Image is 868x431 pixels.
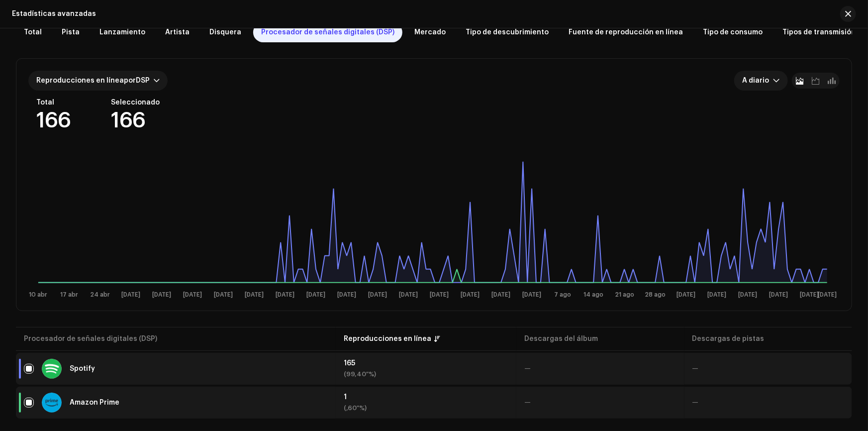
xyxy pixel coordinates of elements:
span: Tipo de descubrimiento [466,28,549,36]
text: [DATE] [676,292,695,298]
text: [DATE] [707,292,726,298]
text: [DATE] [183,292,202,298]
text: [DATE] [337,292,356,298]
font: — [524,399,531,406]
text: 14 ago [583,292,603,298]
text: [DATE] [245,292,264,298]
text: [DATE] [739,292,758,298]
font: Disquera [209,29,241,36]
text: [DATE] [306,292,325,298]
text: 28 ago [645,292,666,298]
span: Tipo de consumo [703,28,763,36]
font: 1 [344,394,347,401]
font: Procesador de señales digitales (DSP) [261,29,394,36]
text: 7 ago [554,292,571,298]
text: [DATE] [818,292,837,298]
text: [DATE] [430,292,449,298]
text: [DATE] [399,292,418,298]
font: Artista [165,29,190,36]
text: [DATE] [152,292,171,298]
span: Tipos de transmisión [782,28,856,36]
font: — [692,399,699,406]
font: Mercado [414,29,446,36]
text: [DATE] [770,292,788,298]
font: 165 [344,360,355,367]
text: [DATE] [368,292,387,298]
font: (,60 %) [344,405,367,411]
text: [DATE] [461,292,480,298]
text: [DATE] [214,292,233,298]
text: [DATE] [491,292,510,298]
text: [DATE] [276,292,294,298]
font: — [524,365,531,372]
text: [DATE] [800,292,819,298]
font: (99,40 %) [344,371,376,377]
div: disparador desplegable [773,71,780,91]
span: Fuente de reproducción en línea [569,28,683,36]
text: [DATE] [522,292,541,298]
text: 21 ago [615,292,634,298]
font: — [692,365,699,372]
span: A diario [742,71,773,91]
